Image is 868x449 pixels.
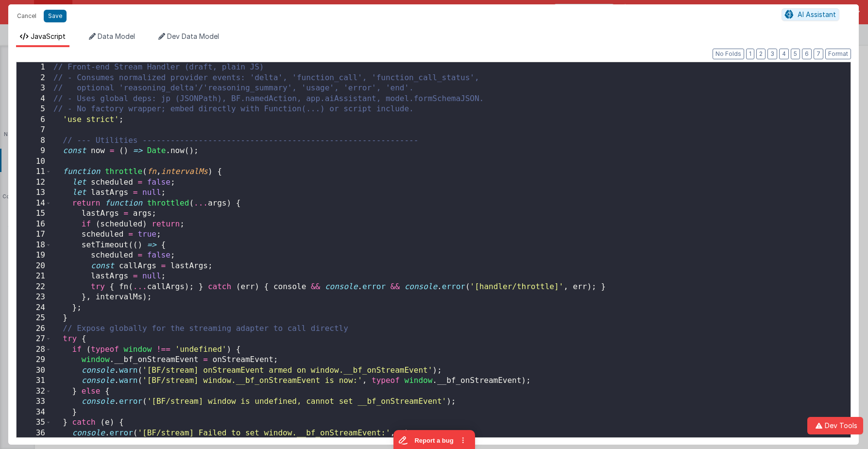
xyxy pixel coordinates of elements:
button: Dev Tools [807,417,863,434]
div: 33 [17,397,51,407]
div: 35 [17,417,51,428]
div: 34 [17,407,51,418]
div: 11 [17,167,51,177]
button: Cancel [12,9,41,23]
div: 13 [17,188,51,198]
div: 7 [17,125,51,136]
div: 23 [17,292,51,303]
button: Save [44,10,67,22]
div: 22 [17,282,51,293]
div: 5 [17,104,51,115]
div: 2 [17,73,51,84]
button: No Folds [713,49,744,59]
span: Data Model [98,32,135,40]
div: 30 [17,365,51,376]
div: 32 [17,386,51,397]
div: 20 [17,261,51,272]
div: 10 [17,156,51,167]
div: 3 [17,83,51,94]
button: 1 [746,49,754,59]
div: 36 [17,428,51,439]
div: 25 [17,313,51,324]
span: JavaScript [31,32,66,40]
button: 6 [802,49,812,59]
div: 31 [17,376,51,386]
div: 29 [17,355,51,365]
div: 6 [17,115,51,125]
button: 3 [767,49,777,59]
div: 19 [17,250,51,261]
div: 17 [17,229,51,240]
div: 24 [17,303,51,313]
div: 21 [17,271,51,282]
div: 26 [17,324,51,334]
div: 1 [17,62,51,73]
button: 4 [779,49,789,59]
button: 7 [814,49,823,59]
div: 14 [17,198,51,209]
div: 28 [17,345,51,355]
span: Dev Data Model [167,32,219,40]
div: 27 [17,334,51,345]
button: AI Assistant [782,8,839,21]
div: 15 [17,208,51,219]
button: 2 [756,49,766,59]
span: AI Assistant [798,10,836,18]
div: 16 [17,219,51,230]
button: 5 [791,49,800,59]
div: 8 [17,136,51,146]
div: 18 [17,240,51,251]
div: 4 [17,94,51,104]
button: Format [825,49,851,59]
div: 9 [17,146,51,156]
div: 12 [17,177,51,188]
